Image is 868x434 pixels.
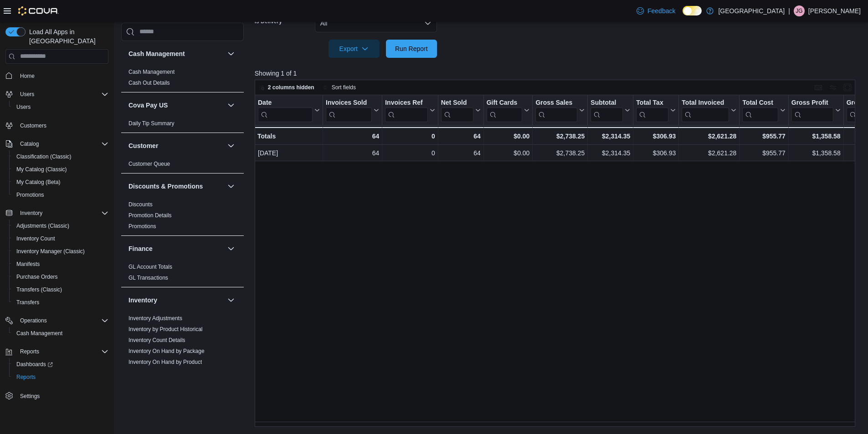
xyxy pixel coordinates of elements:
[13,102,108,112] span: Users
[385,148,435,158] div: 0
[636,98,668,107] div: Total Tax
[226,295,236,306] button: Inventory
[535,131,585,142] div: $2,738.25
[13,259,108,270] span: Manifests
[326,148,379,158] div: 64
[682,148,736,158] div: $2,621.28
[128,244,153,253] h3: Finance
[2,207,112,220] button: Inventory
[9,163,112,176] button: My Catalog (Classic)
[128,223,156,230] a: Promotions
[591,98,623,122] div: Subtotal
[16,346,43,357] button: Reports
[128,101,224,110] button: Cova Pay US
[13,164,108,175] span: My Catalog (Classic)
[16,273,58,281] span: Purchase Orders
[128,212,172,219] span: Promotion Details
[13,372,39,383] a: Reports
[128,296,224,305] button: Inventory
[742,98,778,122] div: Total Cost
[128,315,182,322] span: Inventory Adjustments
[13,271,108,282] span: Purchase Orders
[121,158,244,173] div: Customer
[13,297,108,308] span: Transfers
[591,98,630,122] button: Subtotal
[682,98,729,122] div: Total Invoiced
[128,358,202,366] span: Inventory On Hand by Product
[486,98,529,122] button: Gift Cards
[326,98,379,122] button: Invoices Sold
[9,296,112,309] button: Transfers
[591,131,630,142] div: $2,314.35
[16,138,42,149] button: Catalog
[633,2,679,20] a: Feedback
[2,314,112,327] button: Operations
[808,5,861,16] p: [PERSON_NAME]
[258,98,320,122] button: Date
[121,261,244,287] div: Finance
[16,390,108,401] span: Settings
[16,361,53,368] span: Dashboards
[486,131,529,142] div: $0.00
[20,393,40,400] span: Settings
[2,88,112,101] button: Users
[128,182,203,191] h3: Discounts & Promotions
[16,103,31,111] span: Users
[5,66,108,426] nav: Complex example
[16,70,108,82] span: Home
[121,199,244,235] div: Discounts & Promotions
[128,296,157,305] h3: Inventory
[682,131,736,142] div: $2,621.28
[386,40,437,58] button: Run Report
[535,98,577,122] div: Gross Sales
[128,274,168,281] span: GL Transactions
[128,120,175,127] span: Daily Tip Summary
[128,201,153,208] a: Discounts
[326,131,379,142] div: 64
[16,71,38,82] a: Home
[128,326,203,333] span: Inventory by Product Historical
[128,244,224,253] button: Finance
[255,82,318,93] button: 2 columns hidden
[791,148,841,158] div: $1,358.58
[16,330,62,337] span: Cash Management
[128,315,182,322] a: Inventory Adjustments
[13,372,108,383] span: Reports
[121,66,244,92] div: Cash Management
[13,151,75,162] a: Classification (Classic)
[9,271,112,283] button: Purchase Orders
[683,15,683,16] span: Dark Mode
[128,49,224,58] button: Cash Management
[128,264,172,270] a: GL Account Totals
[385,131,435,142] div: 0
[13,102,34,112] a: Users
[385,98,427,107] div: Invoices Ref
[486,98,522,107] div: Gift Cards
[128,337,185,344] span: Inventory Count Details
[128,263,172,271] span: GL Account Totals
[13,246,108,257] span: Inventory Manager (Classic)
[9,176,112,189] button: My Catalog (Beta)
[9,358,112,371] a: Dashboards
[16,315,51,326] button: Operations
[128,359,202,365] a: Inventory On Hand by Product
[226,140,236,151] button: Customer
[13,297,43,308] a: Transfers
[535,148,585,158] div: $2,738.25
[791,131,841,142] div: $1,358.58
[128,201,153,208] span: Discounts
[128,49,185,58] h3: Cash Management
[20,122,46,129] span: Customers
[258,148,320,158] div: [DATE]
[682,98,736,122] button: Total Invoiced
[385,98,435,122] button: Invoices Ref
[791,98,833,122] div: Gross Profit
[13,284,108,295] span: Transfers (Classic)
[226,181,236,192] button: Discounts & Promotions
[20,91,34,98] span: Users
[13,177,108,188] span: My Catalog (Beta)
[319,82,360,93] button: Sort fields
[226,100,236,111] button: Cova Pay US
[718,5,785,16] p: [GEOGRAPHIC_DATA]
[128,68,175,76] span: Cash Management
